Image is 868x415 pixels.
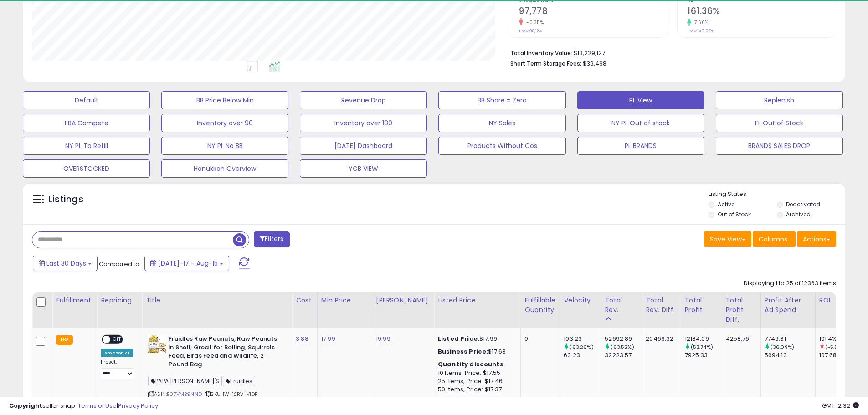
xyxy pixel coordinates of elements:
[797,231,836,247] button: Actions
[438,360,514,369] div: :
[716,114,843,132] button: FL Out of Stock
[111,336,125,343] span: OFF
[510,49,572,57] b: Total Inventory Value:
[300,159,427,178] button: YCB VIEW
[161,114,288,132] button: Inventory over 90
[23,114,150,132] button: FBA Compete
[709,190,845,199] p: Listing States:
[56,335,73,345] small: FBA
[101,359,135,379] div: Preset:
[169,335,279,371] b: Fruidles Raw Peanuts, Raw Peanuts in Shell, Great for Boiling, Squirrels Feed, Birds Feed and Wil...
[167,390,202,398] a: B07VMB9NND
[296,296,313,305] div: Cost
[99,260,141,268] span: Compared to:
[691,19,709,26] small: 7.60%
[300,137,427,155] button: [DATE] Dashboard
[146,296,288,305] div: Title
[605,351,642,359] div: 32223.57
[605,335,642,343] div: 52692.89
[819,296,853,305] div: ROI
[321,296,368,305] div: Min Price
[438,348,514,356] div: $17.63
[438,335,514,343] div: $17.99
[56,296,93,305] div: Fulfillment
[438,334,479,343] b: Listed Price:
[223,376,255,386] span: Fruidles
[510,60,581,67] b: Short Term Storage Fees:
[148,335,285,409] div: ASIN:
[23,91,150,109] button: Default
[786,210,811,218] label: Archived
[716,137,843,155] button: BRANDS SALES DROP
[48,193,83,206] h5: Listings
[822,401,859,410] span: 2025-09-15 12:32 GMT
[161,91,288,109] button: BB Price Below Min
[438,137,565,155] button: Products Without Cos
[524,296,556,315] div: Fulfillable Quantity
[687,6,836,18] h2: 161.36%
[687,28,714,34] small: Prev: 149.96%
[819,335,856,343] div: 101.4%
[523,19,544,26] small: -0.35%
[685,335,722,343] div: 12184.09
[744,279,836,288] div: Displaying 1 to 25 of 12363 items
[46,259,86,268] span: Last 30 Days
[376,296,430,305] div: [PERSON_NAME]
[564,296,597,305] div: Velocity
[570,343,593,351] small: (63.26%)
[524,335,553,343] div: 0
[819,351,856,359] div: 107.68%
[321,334,335,343] a: 17.99
[685,296,718,315] div: Total Profit
[148,335,166,353] img: 518LaxPm2oL._SL40_.jpg
[685,351,722,359] div: 7925.33
[438,91,565,109] button: BB Share = Zero
[161,159,288,178] button: Hanukkah Overview
[438,377,514,385] div: 25 Items, Price: $17.46
[33,256,98,271] button: Last 30 Days
[704,231,751,247] button: Save View
[438,114,565,132] button: NY Sales
[691,343,713,351] small: (53.74%)
[726,335,754,343] div: 4258.76
[825,343,847,351] small: (-5.83%)
[118,401,158,410] a: Privacy Policy
[9,402,158,410] div: seller snap | |
[510,47,829,58] li: $13,229,127
[519,6,668,18] h2: 97,778
[577,91,704,109] button: PL View
[203,390,258,398] span: | SKU: 1W-12RV-VIDR
[577,114,704,132] button: NY PL Out of stock
[438,369,514,377] div: 10 Items, Price: $17.55
[161,137,288,155] button: NY PL No BB
[726,296,757,324] div: Total Profit Diff.
[148,376,222,386] span: PAPA [PERSON_NAME]'S
[605,296,638,315] div: Total Rev.
[9,401,42,410] strong: Copyright
[438,296,517,305] div: Listed Price
[786,200,820,208] label: Deactivated
[300,91,427,109] button: Revenue Drop
[646,335,673,343] div: 20469.32
[564,351,601,359] div: 63.23
[765,335,815,343] div: 7749.31
[583,59,606,68] span: $39,498
[718,200,734,208] label: Active
[376,334,390,343] a: 19.99
[438,347,488,356] b: Business Price:
[519,28,542,34] small: Prev: 98,124
[646,296,677,315] div: Total Rev. Diff.
[254,231,289,247] button: Filters
[564,335,601,343] div: 103.23
[759,235,787,244] span: Columns
[300,114,427,132] button: Inventory over 180
[101,349,133,357] div: Amazon AI
[144,256,229,271] button: [DATE]-17 - Aug-15
[158,259,218,268] span: [DATE]-17 - Aug-15
[765,296,812,315] div: Profit After Ad Spend
[718,210,751,218] label: Out of Stock
[438,360,503,369] b: Quantity discounts
[23,137,150,155] button: NY PL To Refill
[23,159,150,178] button: OVERSTOCKED
[765,351,815,359] div: 5694.13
